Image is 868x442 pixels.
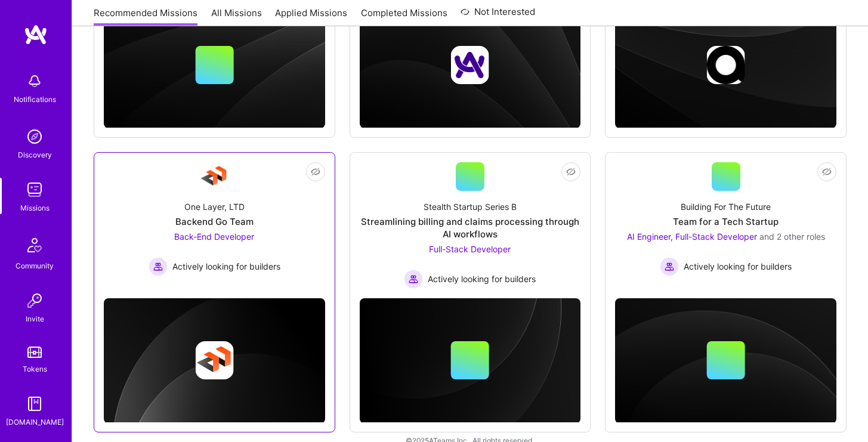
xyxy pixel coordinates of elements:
[360,215,581,240] div: Streamlining billing and claims processing through AI workflows
[172,260,280,273] span: Actively looking for builders
[461,5,535,26] a: Not Interested
[149,257,168,276] img: Actively looking for builders
[429,244,511,254] span: Full-Stack Developer
[23,289,47,313] img: Invite
[16,259,54,272] div: Community
[18,149,52,161] div: Discovery
[23,392,47,416] img: guide book
[23,69,47,93] img: bell
[195,341,233,379] img: Company logo
[566,167,576,177] i: icon EyeClosed
[275,7,347,26] a: Applied Missions
[684,260,792,273] span: Actively looking for builders
[451,46,489,84] img: Company logo
[822,167,832,177] i: icon EyeClosed
[759,231,825,242] span: and 2 other roles
[360,162,581,289] a: Stealth Startup Series BStreamlining billing and claims processing through AI workflowsFull-Stack...
[615,162,836,288] a: Building For The FutureTeam for a Tech StartupAI Engineer, Full-Stack Developer and 2 other roles...
[311,167,320,177] i: icon EyeClosed
[14,93,56,106] div: Notifications
[6,416,64,428] div: [DOMAIN_NAME]
[404,270,423,289] img: Actively looking for builders
[681,200,771,213] div: Building For The Future
[23,178,47,202] img: teamwork
[361,7,447,26] a: Completed Missions
[23,363,47,375] div: Tokens
[104,162,325,288] a: Company LogoOne Layer, LTDBackend Go TeamBack-End Developer Actively looking for buildersActively...
[360,298,581,424] img: cover
[174,231,254,242] span: Back-End Developer
[20,231,49,259] img: Community
[707,46,745,84] img: Company logo
[211,7,262,26] a: All Missions
[424,200,517,213] div: Stealth Startup Series B
[24,24,48,45] img: logo
[23,125,47,149] img: discovery
[184,200,245,213] div: One Layer, LTD
[615,298,836,424] img: cover
[20,202,50,214] div: Missions
[627,231,757,242] span: AI Engineer, Full-Stack Developer
[94,7,197,26] a: Recommended Missions
[673,215,779,228] div: Team for a Tech Startup
[660,257,679,276] img: Actively looking for builders
[200,162,228,191] img: Company Logo
[428,273,536,285] span: Actively looking for builders
[26,313,44,325] div: Invite
[27,347,42,358] img: tokens
[104,298,325,424] img: cover
[175,215,254,228] div: Backend Go Team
